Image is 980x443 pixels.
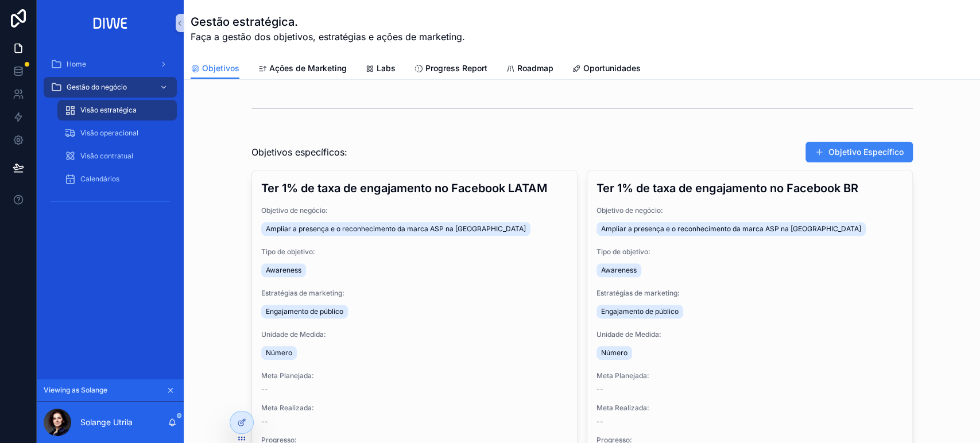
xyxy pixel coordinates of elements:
span: Ampliar a presença e o reconhecimento da marca ASP na [GEOGRAPHIC_DATA] [266,224,526,234]
a: Home [44,54,177,75]
span: Meta Planejada: [261,371,568,380]
span: Unidade de Medida: [261,330,568,339]
a: Visão estratégica [57,100,177,121]
img: App logo [90,14,131,32]
a: Visão operacional [57,123,177,143]
span: Objetivos específicos: [251,145,347,159]
span: Tipo de objetivo: [596,247,903,257]
span: Meta Realizada: [596,403,903,413]
a: Gestão do negócio [44,77,177,98]
a: Calendários [57,169,177,189]
span: Engajamento de público [266,307,343,316]
a: Progress Report [414,58,487,81]
h1: Gestão estratégica. [191,14,465,30]
span: Roadmap [517,63,553,74]
h3: Ter 1% de taxa de engajamento no Facebook LATAM [261,180,568,197]
span: Ampliar a presença e o reconhecimento da marca ASP na [GEOGRAPHIC_DATA] [601,224,861,234]
span: Objetivos [202,63,239,74]
span: Meta Planejada: [596,371,903,380]
a: Oportunidades [572,58,641,81]
span: Visão estratégica [80,106,137,115]
span: Visão operacional [80,129,138,138]
span: Estratégias de marketing: [261,289,568,298]
span: Viewing as Solange [44,386,107,395]
span: Número [266,348,292,357]
p: Solange Utrila [80,417,133,428]
span: Awareness [601,266,637,275]
span: Engajamento de público [601,307,679,316]
span: Estratégias de marketing: [596,289,903,298]
span: -- [596,385,603,394]
div: scrollable content [37,46,184,225]
span: Objetivo de negócio: [261,206,568,215]
span: Progress Report [425,63,487,74]
span: Meta Realizada: [261,403,568,413]
span: Tipo de objetivo: [261,247,568,257]
a: Objetivos [191,58,239,80]
span: Objetivo de negócio: [596,206,903,215]
span: Gestão do negócio [67,83,127,92]
span: -- [261,385,268,394]
span: Ações de Marketing [269,63,347,74]
span: Awareness [266,266,301,275]
button: Objetivo Específico [805,142,913,162]
span: Visão contratual [80,151,133,161]
span: -- [261,417,268,426]
span: Home [67,60,86,69]
a: Labs [365,58,396,81]
a: Roadmap [506,58,553,81]
a: Ações de Marketing [258,58,347,81]
a: Visão contratual [57,146,177,166]
span: Unidade de Medida: [596,330,903,339]
span: Faça a gestão dos objetivos, estratégias e ações de marketing. [191,30,465,44]
span: Calendários [80,174,119,184]
h3: Ter 1% de taxa de engajamento no Facebook BR [596,180,903,197]
span: -- [596,417,603,426]
span: Oportunidades [583,63,641,74]
span: Labs [377,63,396,74]
span: Número [601,348,627,357]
